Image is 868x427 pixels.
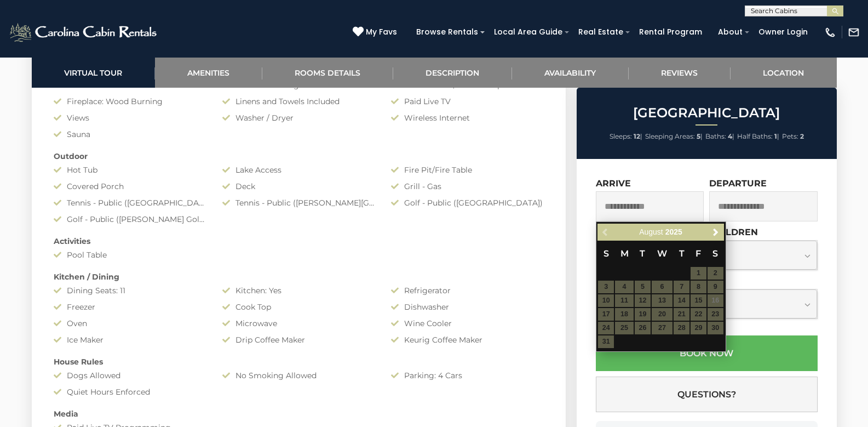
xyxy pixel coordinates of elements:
[45,181,214,192] div: Covered Porch
[383,370,551,381] div: Parking: 4 Cars
[711,228,720,237] span: Next
[45,151,552,162] div: Outdoor
[383,197,551,208] div: Golf - Public ([GEOGRAPHIC_DATA])
[383,318,551,329] div: Wine Cooler
[709,225,723,239] a: Next
[45,356,552,367] div: House Rules
[573,24,629,41] a: Real Estate
[634,24,708,41] a: Rental Program
[45,129,214,140] div: Sauna
[214,370,383,381] div: No Smoking Allowed
[366,26,397,38] span: My Favs
[262,58,393,88] a: Rooms Details
[383,96,551,107] div: Paid Live TV
[353,26,400,38] a: My Favs
[603,248,609,259] span: Sunday
[695,248,701,259] span: Friday
[737,132,773,140] span: Half Baths:
[45,301,214,312] div: Freezer
[45,386,214,397] div: Quiet Hours Enforced
[824,26,836,38] img: phone-regular-white.png
[579,106,834,120] h2: [GEOGRAPHIC_DATA]
[383,285,551,296] div: Refrigerator
[45,214,214,225] div: Golf - Public ([PERSON_NAME] Golf Club)
[214,96,383,107] div: Linens and Towels Included
[800,132,804,140] strong: 2
[214,164,383,175] div: Lake Access
[774,132,777,140] strong: 1
[645,132,695,140] span: Sleeping Areas:
[665,227,682,236] span: 2025
[214,334,383,345] div: Drip Coffee Maker
[705,132,726,140] span: Baths:
[383,164,551,175] div: Fire Pit/Fire Table
[753,24,813,41] a: Owner Login
[393,58,512,88] a: Description
[45,271,552,282] div: Kitchen / Dining
[610,129,642,144] li: |
[848,26,860,38] img: mail-regular-white.png
[712,248,718,259] span: Saturday
[679,248,685,259] span: Thursday
[639,227,663,236] span: August
[45,249,214,260] div: Pool Table
[620,248,629,259] span: Monday
[32,58,155,88] a: Virtual Tour
[488,24,568,41] a: Local Area Guide
[8,21,160,43] img: White-1-2.png
[782,132,798,140] span: Pets:
[155,58,262,88] a: Amenities
[697,132,700,140] strong: 5
[45,164,214,175] div: Hot Tub
[709,227,758,237] label: Children
[596,335,818,371] button: Book Now
[45,112,214,123] div: Views
[45,285,214,296] div: Dining Seats: 11
[731,58,837,88] a: Location
[712,24,748,41] a: About
[214,285,383,296] div: Kitchen: Yes
[214,301,383,312] div: Cook Top
[45,408,552,419] div: Media
[610,132,632,140] span: Sleeps:
[728,132,732,140] strong: 4
[634,132,640,140] strong: 12
[45,318,214,329] div: Oven
[214,112,383,123] div: Washer / Dryer
[411,24,484,41] a: Browse Rentals
[45,197,214,208] div: Tennis - Public ([GEOGRAPHIC_DATA])
[45,236,552,247] div: Activities
[45,96,214,107] div: Fireplace: Wood Burning
[45,370,214,381] div: Dogs Allowed
[645,129,703,144] li: |
[737,129,779,144] li: |
[512,58,629,88] a: Availability
[383,112,551,123] div: Wireless Internet
[214,197,383,208] div: Tennis - Public ([PERSON_NAME][GEOGRAPHIC_DATA])
[383,301,551,312] div: Dishwasher
[383,181,551,192] div: Grill - Gas
[705,129,734,144] li: |
[657,248,667,259] span: Wednesday
[596,377,818,412] button: Questions?
[383,334,551,345] div: Keurig Coffee Maker
[596,178,631,189] label: Arrive
[214,318,383,329] div: Microwave
[45,334,214,345] div: Ice Maker
[709,178,767,189] label: Departure
[214,181,383,192] div: Deck
[629,58,731,88] a: Reviews
[640,248,645,259] span: Tuesday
